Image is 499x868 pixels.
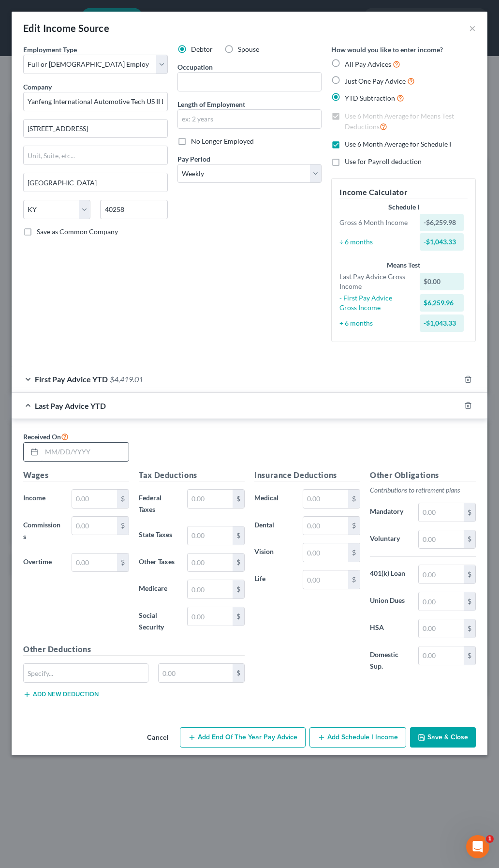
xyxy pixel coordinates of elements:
div: $6,259.96 [420,294,464,312]
div: Means Test [339,260,468,270]
span: Income [23,494,45,502]
div: - First Pay Advice Gross Income [335,293,415,313]
button: Add new deduction [23,690,99,698]
label: Federal Taxes [134,489,182,518]
label: How would you like to enter income? [331,45,443,55]
button: Cancel [139,728,176,748]
span: Debtor [191,45,213,53]
input: 0.00 [419,565,464,584]
input: 0.00 [419,530,464,549]
div: $ [233,664,244,682]
label: Received On [23,431,69,442]
input: Specify... [24,664,148,682]
input: ex: 2 years [178,110,322,128]
h5: Insurance Deductions [254,469,360,481]
h5: Income Calculator [339,186,468,198]
span: Spouse [238,45,259,53]
div: $ [348,517,360,535]
input: 0.00 [188,554,233,572]
button: Add End of the Year Pay Advice [180,727,306,748]
input: Enter city... [24,173,167,192]
label: Life [249,570,298,589]
input: Enter address... [24,120,167,138]
label: Length of Employment [177,99,245,109]
span: Last Pay Advice YTD [35,401,106,410]
span: YTD Subtraction [345,94,395,102]
div: $ [233,490,244,508]
div: $ [117,554,129,572]
label: Occupation [177,62,213,72]
label: Commissions [18,516,67,545]
div: $ [464,619,475,638]
input: 0.00 [72,517,117,535]
span: Use 6 Month Average for Means Test Deductions [345,112,454,131]
div: $ [348,543,360,562]
div: ÷ 6 months [335,318,415,328]
label: Dental [249,516,298,536]
div: $0.00 [420,273,464,290]
span: Use 6 Month Average for Schedule I [345,140,451,148]
input: 0.00 [419,646,464,665]
div: $ [117,517,129,535]
span: Save as Common Company [37,227,118,236]
div: $ [233,607,244,626]
input: Unit, Suite, etc... [24,146,167,165]
div: -$6,259.98 [420,214,464,231]
div: $ [233,580,244,599]
span: All Pay Advices [345,60,391,68]
div: $ [464,565,475,584]
input: 0.00 [188,580,233,599]
div: ÷ 6 months [335,237,415,247]
div: Edit Income Source [23,21,109,35]
h5: Tax Deductions [139,469,245,481]
h5: Other Deductions [23,644,245,656]
input: 0.00 [72,554,117,572]
button: Add Schedule I Income [309,727,406,748]
label: 401(k) Loan [365,565,413,584]
span: No Longer Employed [191,137,254,145]
label: Vision [249,543,298,562]
div: $ [464,530,475,549]
input: 0.00 [419,619,464,638]
span: 1 [486,835,494,843]
span: Pay Period [177,155,210,163]
button: Save & Close [410,727,476,748]
label: Medicare [134,580,182,599]
div: $ [464,503,475,522]
div: $ [348,490,360,508]
input: 0.00 [303,490,348,508]
p: Contributions to retirement plans [370,485,476,495]
label: Voluntary [365,530,413,549]
input: 0.00 [188,526,233,545]
div: Schedule I [339,202,468,212]
iframe: Intercom live chat [466,835,489,858]
label: Mandatory [365,503,413,522]
span: Use for Payroll deduction [345,157,422,165]
input: 0.00 [72,490,117,508]
input: 0.00 [419,503,464,522]
input: 0.00 [303,517,348,535]
span: $4,419.01 [110,374,143,384]
div: $ [117,490,129,508]
div: $ [348,570,360,589]
input: 0.00 [419,592,464,611]
label: Social Security [134,607,182,636]
span: Company [23,83,52,91]
div: -$1,043.33 [420,233,464,251]
input: 0.00 [188,607,233,626]
div: $ [464,592,475,611]
span: Employment Type [23,45,77,54]
label: Domestic Sup. [365,646,413,675]
button: × [469,22,476,34]
div: Last Pay Advice Gross Income [335,272,415,291]
span: Just One Pay Advice [345,77,406,85]
label: HSA [365,619,413,638]
div: Gross 6 Month Income [335,218,415,227]
div: -$1,043.33 [420,314,464,332]
input: 0.00 [303,570,348,589]
span: First Pay Advice YTD [35,374,108,384]
label: Other Taxes [134,553,182,572]
div: $ [464,646,475,665]
div: $ [233,526,244,545]
input: Enter zip... [100,200,167,219]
